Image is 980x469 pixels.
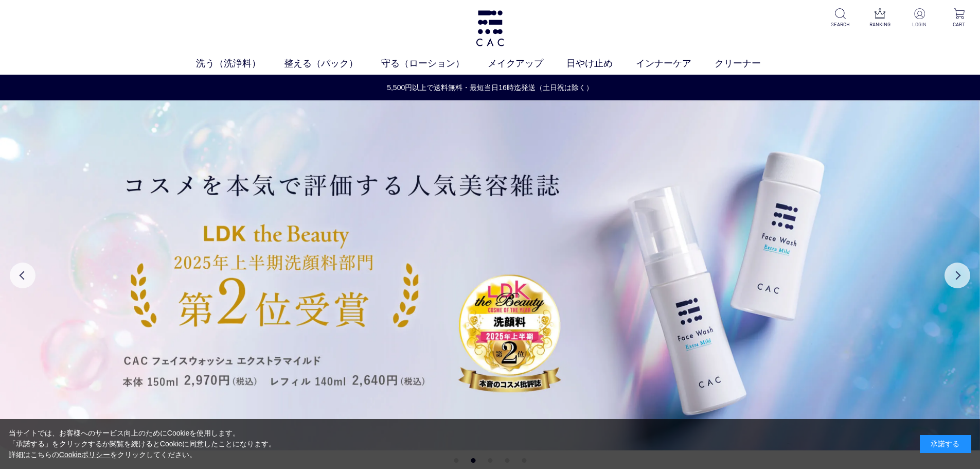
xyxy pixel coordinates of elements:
a: RANKING [867,8,893,28]
a: LOGIN [907,8,932,28]
a: SEARCH [828,8,853,28]
a: 洗う（洗浄料） [196,57,284,71]
img: logo [474,10,506,46]
p: CART [947,21,972,28]
div: 当サイトでは、お客様へのサービス向上のためにCookieを使用します。 「承諾する」をクリックするか閲覧を続けるとCookieに同意したことになります。 詳細はこちらの をクリックしてください。 [9,428,276,460]
a: 日やけ止め [566,57,636,71]
a: Cookieポリシー [59,450,111,459]
p: RANKING [867,21,893,28]
a: CART [947,8,972,28]
a: 整える（パック） [284,57,381,71]
a: 5,500円以上で送料無料・最短当日16時迄発送（土日祝は除く） [1,82,979,93]
button: Next [945,263,970,288]
a: メイクアップ [488,57,566,71]
a: インナーケア [636,57,715,71]
p: SEARCH [828,21,853,28]
button: Previous [10,263,35,288]
div: 承諾する [920,435,971,453]
a: 守る（ローション） [381,57,488,71]
p: LOGIN [907,21,932,28]
a: クリーナー [715,57,784,71]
